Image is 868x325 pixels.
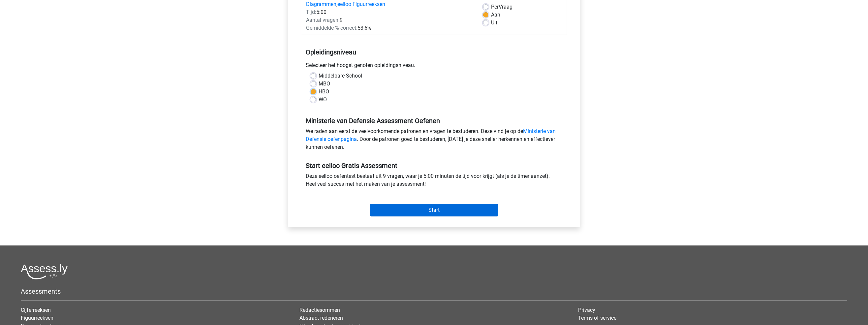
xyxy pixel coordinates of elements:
[319,72,362,80] label: Middelbare School
[306,162,562,170] h5: Start eelloo Gratis Assessment
[578,315,617,321] a: Terms of service
[578,307,596,313] a: Privacy
[299,307,340,313] a: Redactiesommen
[319,80,330,88] label: MBO
[21,264,68,279] img: Assessly logo
[301,8,478,16] div: 5:00
[319,96,327,104] label: WO
[299,315,343,321] a: Abstract redeneren
[301,61,567,72] div: Selecteer het hoogst genoten opleidingsniveau.
[21,307,51,313] a: Cijferreeksen
[21,287,847,295] h5: Assessments
[301,16,478,24] div: 9
[301,24,478,32] div: 53,6%
[491,11,500,19] label: Aan
[301,172,567,191] div: Deze eelloo oefentest bestaat uit 9 vragen, waar je 5:00 minuten de tijd voor krijgt (als je de t...
[306,17,340,23] span: Aantal vragen:
[301,127,567,154] div: We raden aan eerst de veelvoorkomende patronen en vragen te bestuderen. Deze vind je op de . Door...
[491,3,512,11] label: Vraag
[337,1,385,7] a: eelloo Figuurreeksen
[370,204,498,216] input: Start
[306,25,357,31] span: Gemiddelde % correct:
[491,4,499,10] span: Per
[306,46,562,59] h5: Opleidingsniveau
[21,315,53,321] a: Figuurreeksen
[306,117,562,125] h5: Ministerie van Defensie Assessment Oefenen
[491,19,497,27] label: Uit
[306,9,316,15] span: Tijd:
[319,88,329,96] label: HBO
